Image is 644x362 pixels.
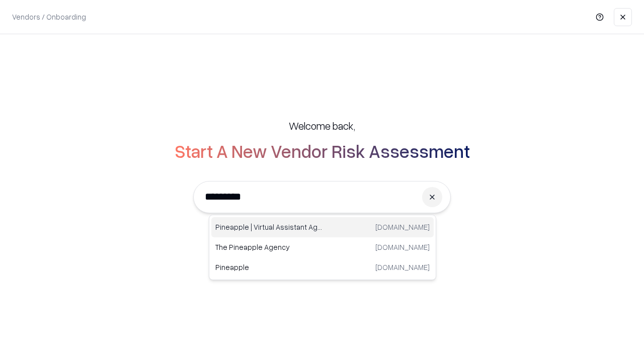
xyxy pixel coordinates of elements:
h2: Start A New Vendor Risk Assessment [175,141,470,161]
p: Vendors / Onboarding [12,12,86,22]
p: [DOMAIN_NAME] [375,262,430,273]
div: Suggestions [209,215,436,280]
p: Pineapple [215,262,323,273]
h5: Welcome back, [289,119,355,133]
p: [DOMAIN_NAME] [375,242,430,252]
p: The Pineapple Agency [215,242,323,252]
p: Pineapple | Virtual Assistant Agency [215,222,323,232]
p: [DOMAIN_NAME] [375,222,430,232]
